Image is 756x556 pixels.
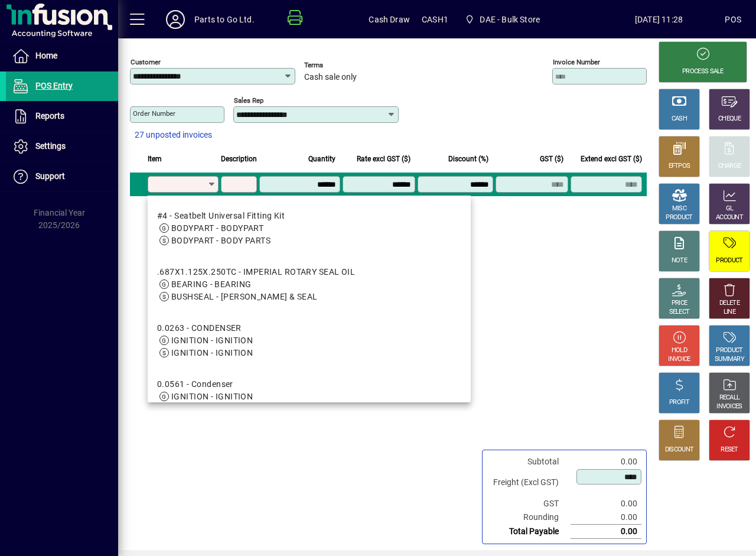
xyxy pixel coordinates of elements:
[668,355,690,364] div: INVOICE
[6,132,118,161] a: Settings
[716,213,743,222] div: ACCOUNT
[157,378,253,391] div: 0.0561 - Condenser
[540,152,563,165] span: GST ($)
[171,279,251,289] span: BEARING - BEARING
[672,346,687,355] div: HOLD
[194,10,255,29] div: Parts to Go Ltd.
[171,236,271,245] span: BODYPART - BODY PARTS
[460,9,545,30] span: DAE - Bulk Store
[718,162,741,171] div: CHARGE
[719,394,740,402] div: RECALL
[593,10,725,29] span: [DATE] 11:28
[35,141,66,151] span: Settings
[131,58,161,66] mat-label: Customer
[669,162,690,171] div: EFTPOS
[571,497,641,511] td: 0.00
[448,152,488,165] span: Discount (%)
[148,256,471,313] mat-option: .687X1.125X.250TC - IMPERIAL ROTARY SEAL OIL
[571,525,641,539] td: 0.00
[357,152,410,165] span: Rate excl GST ($)
[726,204,734,213] div: GL
[716,346,742,355] div: PRODUCT
[304,73,357,82] span: Cash sale only
[725,10,741,29] div: POS
[130,125,217,146] button: 27 unposted invoices
[35,111,64,121] span: Reports
[716,402,742,411] div: INVOICES
[234,96,263,105] mat-label: Sales rep
[171,223,263,233] span: BODYPART - BODYPART
[571,511,641,525] td: 0.00
[682,67,724,76] div: PROCESS SALE
[581,152,642,165] span: Extend excl GST ($)
[171,336,253,345] span: IGNITION - IGNITION
[35,171,65,181] span: Support
[672,299,687,308] div: PRICE
[6,41,118,71] a: Home
[480,10,540,29] span: DAE - Bulk Store
[148,200,471,256] mat-option: #4 - Seatbelt Universal Fitting Kit
[148,152,162,165] span: Item
[157,9,194,30] button: Profile
[666,213,692,222] div: PRODUCT
[724,308,735,317] div: LINE
[6,102,118,131] a: Reports
[719,299,739,308] div: DELETE
[369,10,410,29] span: Cash Draw
[157,322,253,334] div: 0.0263 - CONDENSER
[672,256,687,265] div: NOTE
[571,455,641,469] td: 0.00
[718,115,741,123] div: CHEQUE
[171,292,318,301] span: BUSHSEAL - [PERSON_NAME] & SEAL
[672,115,687,123] div: CASH
[665,446,693,454] div: DISCOUNT
[133,109,175,118] mat-label: Order number
[157,266,355,278] div: .687X1.125X.250TC - IMPERIAL ROTARY SEAL OIL
[422,10,448,29] span: CASH1
[6,162,118,191] a: Support
[157,210,285,222] div: #4 - Seatbelt Universal Fitting Kit
[715,355,744,364] div: SUMMARY
[171,348,253,357] span: IGNITION - IGNITION
[669,398,689,407] div: PROFIT
[487,497,571,511] td: GST
[221,152,257,165] span: Description
[553,58,600,66] mat-label: Invoice number
[35,81,73,90] span: POS Entry
[35,51,57,60] span: Home
[487,469,571,497] td: Freight (Excl GST)
[308,152,335,165] span: Quantity
[487,455,571,469] td: Subtotal
[487,525,571,539] td: Total Payable
[135,129,212,141] span: 27 unposted invoices
[171,392,253,401] span: IGNITION - IGNITION
[721,446,738,454] div: RESET
[672,204,686,213] div: MISC
[304,61,375,69] span: Terms
[487,511,571,525] td: Rounding
[716,256,742,265] div: PRODUCT
[148,313,471,369] mat-option: 0.0263 - CONDENSER
[669,308,690,317] div: SELECT
[148,369,471,412] mat-option: 0.0561 - Condenser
